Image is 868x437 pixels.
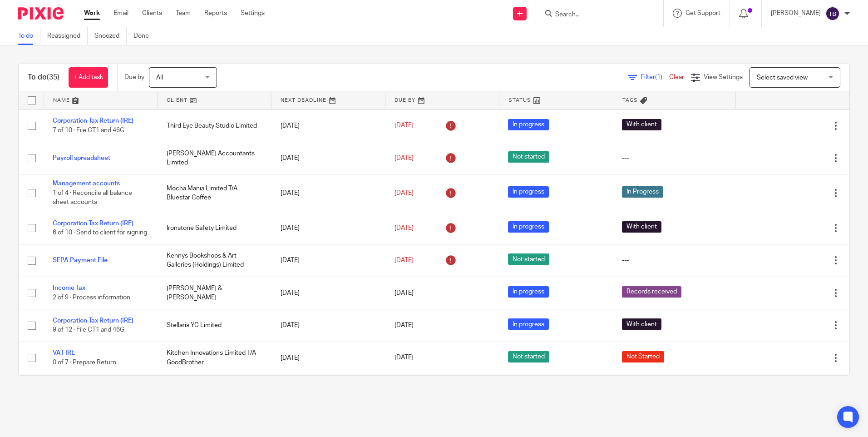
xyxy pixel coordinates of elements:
[158,212,271,244] td: Ironstone Safety Limited
[158,342,271,374] td: Kitchen Innovations Limited T/A GoodBrother
[53,180,120,187] a: Management accounts
[142,9,162,18] a: Clients
[622,98,638,103] span: Tags
[395,225,414,231] span: [DATE]
[508,186,549,198] span: In progress
[241,9,265,18] a: Settings
[622,318,661,330] span: With client
[669,74,684,80] a: Clear
[158,277,271,309] td: [PERSON_NAME] & [PERSON_NAME]
[176,9,191,18] a: Team
[395,123,414,129] span: [DATE]
[113,9,128,18] a: Email
[622,256,726,265] div: ---
[622,186,663,198] span: In Progress
[133,27,156,45] a: Done
[704,74,743,80] span: View Settings
[158,309,271,342] td: Stellaris YC Limited
[508,253,549,265] span: Not started
[53,285,85,291] a: Income Tax
[395,257,414,263] span: [DATE]
[53,359,116,366] span: 0 of 7 · Prepare Return
[508,151,549,163] span: Not started
[825,6,840,21] img: svg%3E
[53,327,124,333] span: 9 of 12 · File CT1 and 46G
[158,374,271,406] td: Stellaris YC Limited
[271,277,385,309] td: [DATE]
[53,220,133,227] a: Corporation Tax Return (IRE)
[508,318,549,330] span: In progress
[395,355,414,361] span: [DATE]
[508,119,549,130] span: In progress
[641,74,669,80] span: Filter
[271,174,385,212] td: [DATE]
[271,109,385,142] td: [DATE]
[508,286,549,298] span: In progress
[124,73,144,82] p: Due by
[18,27,40,45] a: To do
[204,9,227,18] a: Reports
[508,221,549,233] span: In progress
[53,190,132,206] span: 1 of 4 · Reconcile all balance sheet accounts
[271,244,385,277] td: [DATE]
[508,351,549,363] span: Not started
[757,74,808,81] span: Select saved view
[53,229,147,236] span: 6 of 10 · Send to client for signing
[395,155,414,161] span: [DATE]
[47,74,59,81] span: (35)
[622,351,664,363] span: Not Started
[53,257,108,263] a: SEPA Payment File
[158,109,271,142] td: Third Eye Beauty Studio Limited
[622,221,661,233] span: With client
[271,374,385,406] td: [DATE]
[158,174,271,212] td: Mocha Mania Limited T/A Bluestar Coffee
[686,10,720,16] span: Get Support
[47,27,88,45] a: Reassigned
[771,9,821,18] p: [PERSON_NAME]
[156,74,163,81] span: All
[271,309,385,342] td: [DATE]
[622,119,661,130] span: With client
[53,318,133,324] a: Corporation Tax Return (IRE)
[53,127,124,134] span: 7 of 10 · File CT1 and 46G
[554,11,636,19] input: Search
[271,342,385,374] td: [DATE]
[94,27,127,45] a: Snoozed
[53,350,75,356] a: VAT IRE
[271,212,385,244] td: [DATE]
[84,9,100,18] a: Work
[53,294,130,301] span: 2 of 9 · Process information
[622,286,681,298] span: Records received
[18,7,64,20] img: Pixie
[622,154,726,163] div: ---
[28,73,59,82] h1: To do
[53,155,110,161] a: Payroll spreadsheet
[395,190,414,196] span: [DATE]
[69,67,108,88] a: + Add task
[271,142,385,174] td: [DATE]
[53,118,133,124] a: Corporation Tax Return (IRE)
[395,290,414,296] span: [DATE]
[158,244,271,277] td: Kennys Bookshops & Art Galleries (Holdings) Limited
[395,322,414,328] span: [DATE]
[655,74,662,80] span: (1)
[158,142,271,174] td: [PERSON_NAME] Accountants Limited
